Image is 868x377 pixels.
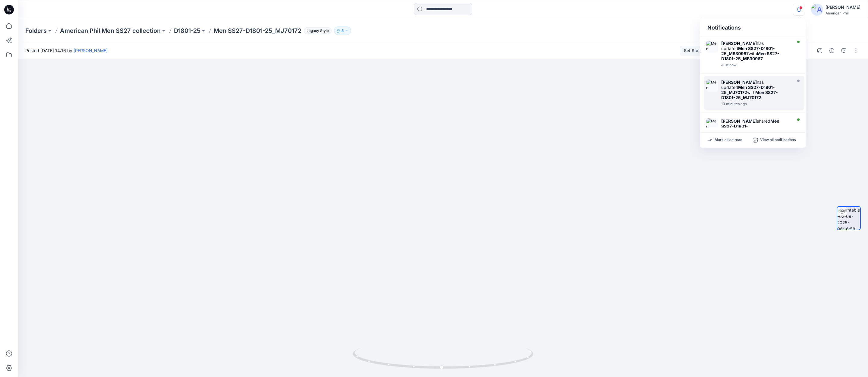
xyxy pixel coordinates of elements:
a: D1801-25 [174,27,200,35]
a: Folders [25,27,47,35]
img: turntable-02-09-2025-06:16:58 [837,207,860,230]
strong: Men SS27-D1801-25_MB30967 [721,51,779,61]
strong: Men SS27-D1801-25_MB30967 [721,46,775,56]
div: shared in [721,118,791,139]
img: avatar [811,4,823,16]
img: Men SS27-D1801-25_MB30967 [706,41,718,53]
strong: [PERSON_NAME] [721,80,757,85]
img: Men SS27-D1801-25_MJ70172 [706,118,718,130]
div: has updated with [721,41,791,61]
img: Men SS27-D1801-25_MJ70172 [706,80,718,92]
div: has updated with [721,80,791,100]
button: Details [827,46,837,55]
a: [PERSON_NAME] [74,48,108,53]
p: View all notifications [760,137,796,143]
span: Legacy Style [304,27,332,34]
a: American Phil Men SS27 collection [60,27,161,35]
div: Tuesday, September 02, 2025 14:29 [721,63,791,67]
p: Mark all as read [715,137,742,143]
p: Men SS27-D1801-25_MJ70172 [214,27,301,35]
strong: Men SS27-D1801-25_MJ70172 [721,118,779,134]
div: Tuesday, September 02, 2025 14:17 [721,102,791,106]
div: American Phil [826,11,860,15]
strong: Men SS27-D1801-25_MJ70172 [721,85,775,95]
p: 5 [341,27,344,34]
strong: [PERSON_NAME] [721,118,757,124]
strong: Men SS27-D1801-25_MJ70172 [721,90,778,100]
div: Notifications [700,19,806,37]
span: Posted [DATE] 14:16 by [25,47,108,54]
div: [PERSON_NAME] [826,4,860,11]
strong: [PERSON_NAME] [721,41,757,46]
button: Legacy Style [301,27,332,35]
button: 5 [334,27,351,35]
